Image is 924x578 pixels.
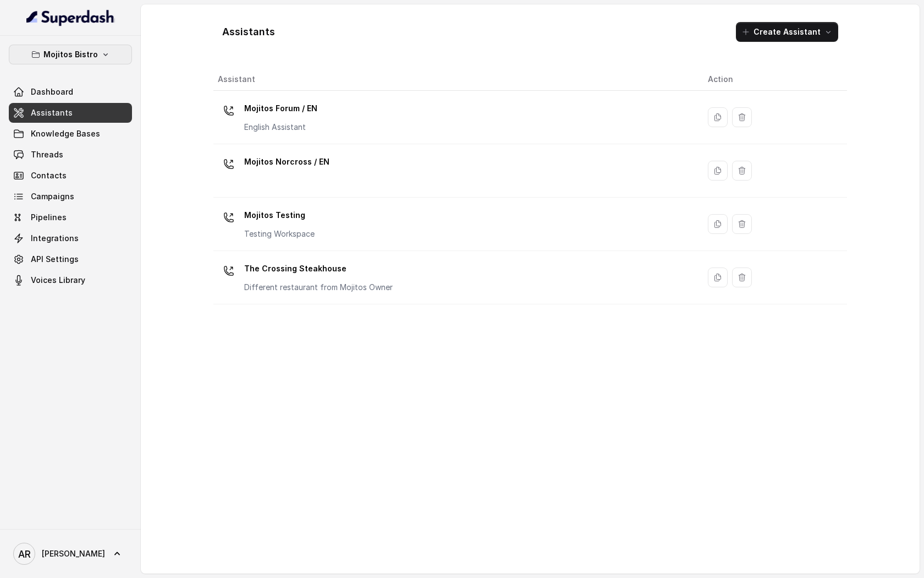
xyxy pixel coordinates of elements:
[9,82,132,102] a: Dashboard
[244,100,317,117] p: Mojitos Forum / EN
[244,122,317,133] p: English Assistant
[9,228,132,248] a: Integrations
[736,22,838,42] button: Create Assistant
[9,249,132,269] a: API Settings
[31,275,85,286] span: Voices Library
[26,9,115,26] img: light.svg
[9,103,132,123] a: Assistants
[9,538,132,569] a: [PERSON_NAME]
[31,191,74,202] span: Campaigns
[244,153,329,171] p: Mojitos Norcross / EN
[244,260,393,277] p: The Crossing Steakhouse
[9,187,132,206] a: Campaigns
[31,149,63,160] span: Threads
[31,254,79,265] span: API Settings
[9,270,132,290] a: Voices Library
[222,23,275,41] h1: Assistants
[42,548,105,559] span: [PERSON_NAME]
[43,48,98,61] p: Mojitos Bistro
[213,68,699,91] th: Assistant
[244,206,315,224] p: Mojitos Testing
[31,128,100,139] span: Knowledge Bases
[699,68,847,91] th: Action
[31,170,67,181] span: Contacts
[9,145,132,165] a: Threads
[9,45,132,64] button: Mojitos Bistro
[31,86,73,97] span: Dashboard
[244,282,393,293] p: Different restaurant from Mojitos Owner
[31,212,67,223] span: Pipelines
[31,233,79,244] span: Integrations
[9,124,132,144] a: Knowledge Bases
[18,548,31,560] text: AR
[31,107,73,118] span: Assistants
[9,208,132,227] a: Pipelines
[9,166,132,186] a: Contacts
[244,228,315,239] p: Testing Workspace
